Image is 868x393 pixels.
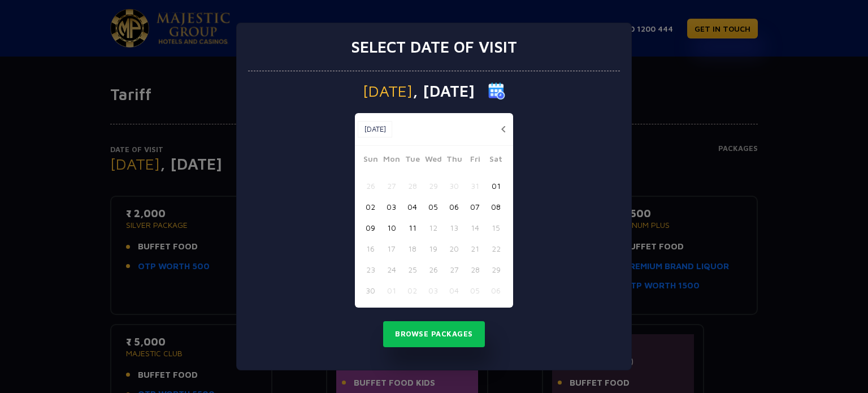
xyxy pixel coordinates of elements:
[360,259,381,280] button: 23
[381,280,402,301] button: 01
[381,238,402,259] button: 17
[358,121,392,138] button: [DATE]
[465,217,485,238] button: 14
[360,175,381,196] button: 26
[402,217,423,238] button: 11
[485,175,506,196] button: 01
[444,175,465,196] button: 30
[402,196,423,217] button: 04
[465,259,485,280] button: 28
[381,175,402,196] button: 27
[465,153,485,169] span: Fri
[485,238,506,259] button: 22
[381,196,402,217] button: 03
[360,217,381,238] button: 09
[363,83,413,99] span: [DATE]
[423,153,444,169] span: Wed
[465,175,485,196] button: 31
[423,196,444,217] button: 05
[351,37,517,57] h3: Select date of visit
[360,153,381,169] span: Sun
[485,217,506,238] button: 15
[444,217,465,238] button: 13
[485,153,506,169] span: Sat
[423,238,444,259] button: 19
[381,153,402,169] span: Mon
[485,196,506,217] button: 08
[402,259,423,280] button: 25
[465,196,485,217] button: 07
[444,238,465,259] button: 20
[402,280,423,301] button: 02
[413,83,475,99] span: , [DATE]
[381,259,402,280] button: 24
[444,259,465,280] button: 27
[402,175,423,196] button: 28
[423,217,444,238] button: 12
[423,259,444,280] button: 26
[402,153,423,169] span: Tue
[402,238,423,259] button: 18
[360,196,381,217] button: 02
[360,280,381,301] button: 30
[488,83,505,100] img: calender icon
[485,259,506,280] button: 29
[381,217,402,238] button: 10
[444,153,465,169] span: Thu
[360,238,381,259] button: 16
[465,280,485,301] button: 05
[444,280,465,301] button: 04
[444,196,465,217] button: 06
[485,280,506,301] button: 06
[423,280,444,301] button: 03
[465,238,485,259] button: 21
[423,175,444,196] button: 29
[383,321,485,347] button: Browse Packages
